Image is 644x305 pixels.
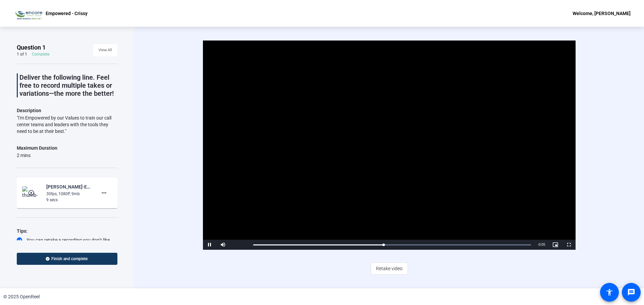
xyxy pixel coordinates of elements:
p: Deliver the following line. Feel free to record multiple takes or variations—the more the better! [19,73,117,97]
div: Tips: [17,227,117,235]
mat-icon: more_horiz [100,189,108,197]
div: Progress Bar [253,244,531,245]
div: "I'm Empowered by our Values to train our call center teams and leaders with the tools they need ... [17,115,117,135]
p: Empowered - Crissy [46,9,88,17]
div: Complete [32,52,49,57]
div: 1 of 1 [17,52,27,57]
mat-icon: play_circle_outline [28,189,36,196]
span: 0:05 [539,243,545,246]
button: Pause [203,240,216,250]
button: Fullscreen [562,240,576,250]
div: Video Player [203,41,576,250]
span: - [538,243,539,246]
div: 30fps, 1080P, 9mb [46,191,91,197]
div: © 2025 OpenReel [3,293,40,300]
div: 2 mins [17,152,57,159]
div: Welcome, [PERSON_NAME] [573,9,631,17]
img: OpenReel logo [13,7,42,20]
div: You can retake a recording you don’t like [17,237,117,243]
span: Retake video [376,262,402,275]
span: View All [99,45,112,55]
span: Question 1 [17,44,46,52]
p: Description [17,106,117,115]
div: [PERSON_NAME]-ECW Video -2-Empowered - Crissy-1757435097163-webcam [46,183,91,191]
button: Finish and complete [17,253,117,265]
div: 9 secs [46,197,91,203]
button: Picture-in-Picture [549,240,562,250]
div: Maximum Duration [17,144,57,152]
img: thumb-nail [22,186,42,200]
mat-icon: accessibility [605,288,613,296]
span: Finish and complete [51,256,88,261]
button: Mute [216,240,230,250]
button: Retake video [371,262,408,275]
mat-icon: message [627,288,635,296]
button: View All [93,44,117,56]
